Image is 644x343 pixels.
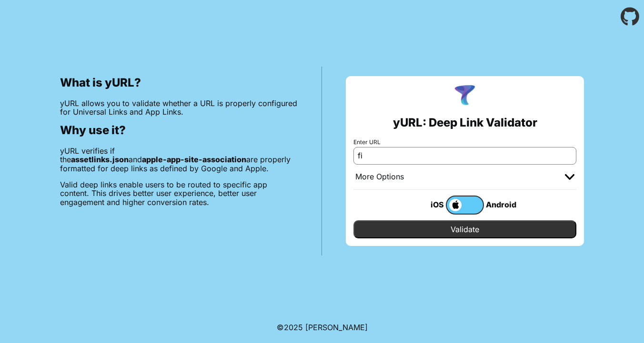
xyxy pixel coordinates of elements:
h2: Why use it? [60,124,298,137]
input: Validate [353,220,576,238]
img: yURL Logo [453,84,477,108]
input: e.g. https://app.chayev.com/xyx [353,147,576,164]
p: yURL allows you to validate whether a URL is properly configured for Universal Links and App Links. [60,99,298,117]
p: yURL verifies if the and are properly formatted for deep links as defined by Google and Apple. [60,147,298,173]
footer: © [277,312,368,343]
div: Android [484,198,522,211]
h2: What is yURL? [60,76,298,89]
b: assetlinks.json [71,155,129,164]
div: iOS [408,198,446,211]
img: chevron [565,174,574,180]
a: Michael Ibragimchayev's Personal Site [305,323,368,332]
h2: yURL: Deep Link Validator [393,116,537,129]
label: Enter URL [353,139,576,146]
p: Valid deep links enable users to be routed to specific app content. This drives better user exper... [60,180,298,206]
span: 2025 [284,323,303,332]
div: More Options [355,172,404,182]
b: apple-app-site-association [142,155,246,164]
